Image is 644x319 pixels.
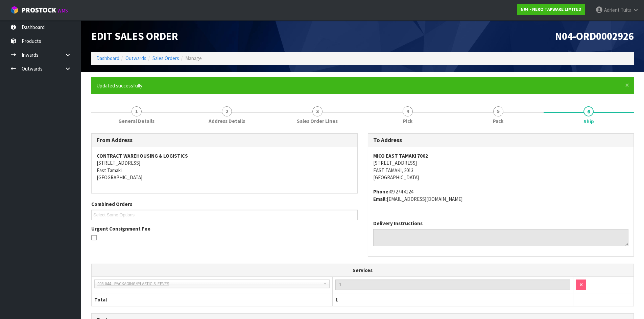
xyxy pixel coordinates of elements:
[373,188,629,203] address: 09 274 4124 [EMAIL_ADDRESS][DOMAIN_NAME]
[152,55,179,61] a: Sales Orders
[493,117,503,125] span: Pack
[621,7,631,13] span: Tuita
[57,7,68,14] small: WMS
[583,118,594,125] span: Ship
[373,196,387,202] strong: email
[125,55,146,61] a: Outwards
[92,293,332,306] th: Total
[625,80,629,90] span: ×
[10,6,19,14] img: cube-alt.png
[335,296,338,303] span: 1
[493,106,503,116] span: 5
[96,82,142,89] span: Updated successfully
[373,137,629,143] h3: To Address
[555,29,634,43] span: N04-ORD0002926
[22,6,56,15] span: ProStock
[185,55,202,61] span: Manage
[92,264,634,277] th: Services
[373,152,629,181] address: [STREET_ADDRESS] EAST TAMAKI, 2013 [GEOGRAPHIC_DATA]
[91,29,178,43] span: Edit Sales Order
[97,137,352,143] h3: From Address
[517,4,585,15] a: N04 - NERO TAPWARE LIMITED
[583,106,594,116] span: 6
[91,201,132,208] label: Combined Orders
[521,6,581,12] strong: N04 - NERO TAPWARE LIMITED
[312,106,323,116] span: 3
[403,106,413,116] span: 4
[373,153,428,159] strong: MICO EAST TAMAKI 7002
[91,225,150,232] label: Urgent Consignment Fee
[132,106,142,116] span: 1
[97,280,320,288] span: 008-044 - PACKAGING/PLASTIC SLEEVES
[297,117,338,125] span: Sales Order Lines
[373,188,390,195] strong: phone
[97,152,352,181] address: [STREET_ADDRESS] East Tamaki [GEOGRAPHIC_DATA]
[403,117,412,125] span: Pick
[118,117,154,125] span: General Details
[96,55,119,61] a: Dashboard
[604,7,620,13] span: Adrient
[373,220,423,227] label: Delivery Instructions
[97,153,188,159] strong: CONTRACT WAREHOUSING & LOGISTICS
[222,106,232,116] span: 2
[209,117,245,125] span: Address Details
